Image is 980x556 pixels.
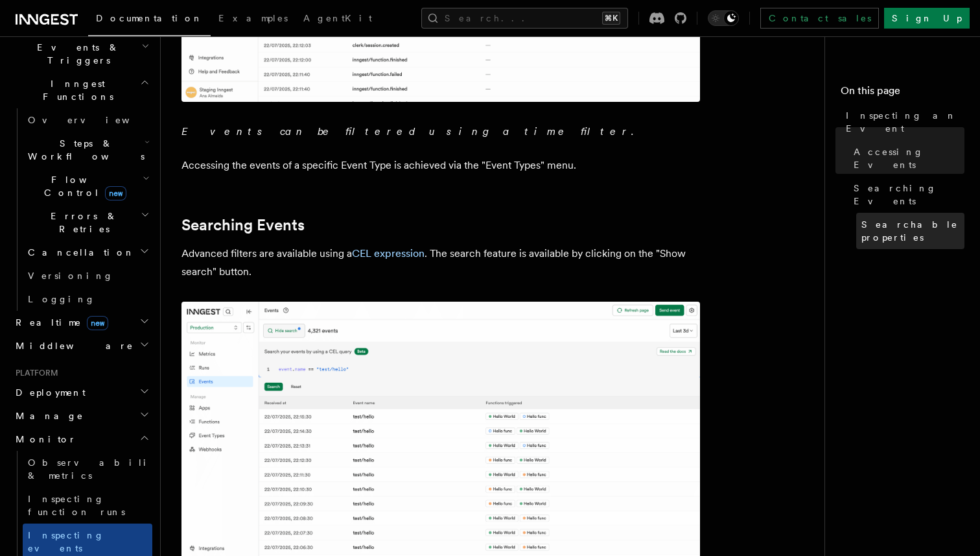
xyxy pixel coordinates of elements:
[87,316,108,330] span: new
[23,287,152,311] a: Logging
[181,245,700,281] p: Advanced filters are available using a . The search feature is available by clicking on the "Show...
[23,246,135,259] span: Cancellation
[884,8,970,29] a: Sign Up
[10,311,152,334] button: Realtimenew
[23,210,141,236] span: Errors & Retries
[23,451,152,487] a: Observability & metrics
[23,132,152,168] button: Steps & Workflows
[856,213,964,249] a: Searchable properties
[28,457,161,481] span: Observability & metrics
[10,409,84,422] span: Manage
[10,334,152,357] button: Middleware
[28,530,104,553] span: Inspecting events
[23,173,143,199] span: Flow Control
[28,115,161,125] span: Overview
[10,428,152,451] button: Monitor
[10,386,86,399] span: Deployment
[846,109,964,135] span: Inspecting an Event
[10,404,152,428] button: Manage
[854,145,964,171] span: Accessing Events
[23,137,145,163] span: Steps & Workflows
[854,182,964,208] span: Searching Events
[10,316,108,329] span: Realtime
[10,41,141,67] span: Events & Triggers
[96,13,203,23] span: Documentation
[181,125,647,138] em: Events can be filtered using a time filter.
[848,140,964,176] a: Accessing Events
[23,487,152,524] a: Inspecting function runs
[28,294,95,304] span: Logging
[23,204,152,241] button: Errors & Retries
[10,433,76,446] span: Monitor
[841,104,964,140] a: Inspecting an Event
[841,83,964,104] h4: On this page
[352,247,425,260] a: CEL expression
[421,8,628,29] button: Search...⌘K
[10,72,152,108] button: Inngest Functions
[181,156,700,175] p: Accessing the events of a specific Event Type is achieved via the "Event Types" menu.
[23,241,152,264] button: Cancellation
[10,368,58,378] span: Platform
[88,4,211,36] a: Documentation
[23,108,152,132] a: Overview
[760,8,879,29] a: Contact sales
[848,176,964,213] a: Searching Events
[10,36,152,72] button: Events & Triggers
[105,186,126,200] span: new
[211,4,296,35] a: Examples
[181,216,305,234] a: Searching Events
[303,13,372,23] span: AgentKit
[6,6,20,20] img: favicon-june-2025-light.svg
[23,168,152,204] button: Flow Controlnew
[708,10,739,26] button: Toggle dark mode
[861,218,964,244] span: Searchable properties
[602,12,620,25] kbd: ⌘K
[296,4,380,35] a: AgentKit
[10,108,152,311] div: Inngest Functions
[10,339,134,352] span: Middleware
[10,77,140,103] span: Inngest Functions
[23,264,152,287] a: Versioning
[218,13,288,23] span: Examples
[10,381,152,404] button: Deployment
[28,494,125,517] span: Inspecting function runs
[28,271,113,281] span: Versioning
